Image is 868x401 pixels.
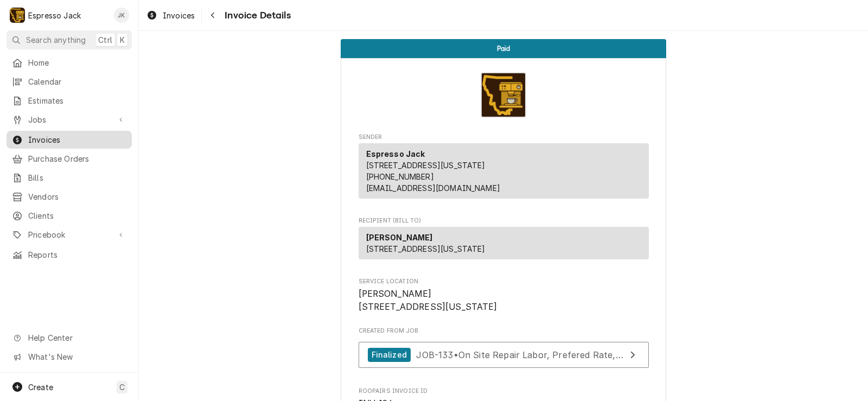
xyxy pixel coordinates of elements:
[7,246,132,264] a: Reports
[10,8,25,23] div: Espresso Jack's Avatar
[28,172,126,183] span: Bills
[366,161,486,170] span: [STREET_ADDRESS][US_STATE]
[359,277,649,314] div: Service Location
[10,8,25,23] div: E
[98,34,112,46] span: Ctrl
[359,217,649,225] span: Recipient (Bill To)
[28,10,81,21] div: Espresso Jack
[28,229,110,240] span: Pricebook
[7,92,132,110] a: Estimates
[7,207,132,225] a: Clients
[366,233,433,242] strong: [PERSON_NAME]
[416,349,680,360] span: JOB-133 • On Site Repair Labor, Prefered Rate, Regular Hours
[359,327,649,335] span: Created From Job
[28,114,110,125] span: Jobs
[114,8,129,23] div: JK
[359,327,649,373] div: Created From Job
[120,34,125,46] span: K
[28,134,126,145] span: Invoices
[7,188,132,206] a: Vendors
[28,191,126,202] span: Vendors
[28,249,126,260] span: Reports
[359,277,649,286] span: Service Location
[359,289,497,312] span: [PERSON_NAME] [STREET_ADDRESS][US_STATE]
[341,39,666,58] div: Status
[359,143,649,199] div: Sender
[359,133,649,203] div: Invoice Sender
[28,351,125,362] span: What's New
[359,227,649,259] div: Recipient (Bill To)
[359,217,649,264] div: Invoice Recipient
[497,45,510,52] span: Paid
[114,8,129,23] div: Jack Kehoe's Avatar
[7,150,132,168] a: Purchase Orders
[7,226,132,244] a: Go to Pricebook
[368,348,411,362] div: Finalized
[366,183,500,193] a: [EMAIL_ADDRESS][DOMAIN_NAME]
[221,8,290,23] span: Invoice Details
[366,149,425,158] strong: Espresso Jack
[359,387,649,396] span: Roopairs Invoice ID
[28,153,126,164] span: Purchase Orders
[7,54,132,72] a: Home
[28,383,53,392] span: Create
[359,288,649,313] span: Service Location
[26,34,86,46] span: Search anything
[119,381,125,393] span: C
[142,7,199,24] a: Invoices
[359,227,649,264] div: Recipient (Bill To)
[359,342,649,368] a: View Job
[28,210,126,221] span: Clients
[7,73,132,91] a: Calendar
[28,332,125,343] span: Help Center
[7,329,132,347] a: Go to Help Center
[163,10,195,21] span: Invoices
[481,72,526,118] img: Logo
[7,169,132,187] a: Bills
[366,172,434,181] a: [PHONE_NUMBER]
[7,111,132,129] a: Go to Jobs
[204,7,221,24] button: Navigate back
[28,95,126,106] span: Estimates
[7,131,132,149] a: Invoices
[28,76,126,87] span: Calendar
[359,143,649,203] div: Sender
[28,57,126,68] span: Home
[7,30,132,49] button: Search anythingCtrlK
[366,244,486,253] span: [STREET_ADDRESS][US_STATE]
[7,348,132,366] a: Go to What's New
[359,133,649,142] span: Sender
